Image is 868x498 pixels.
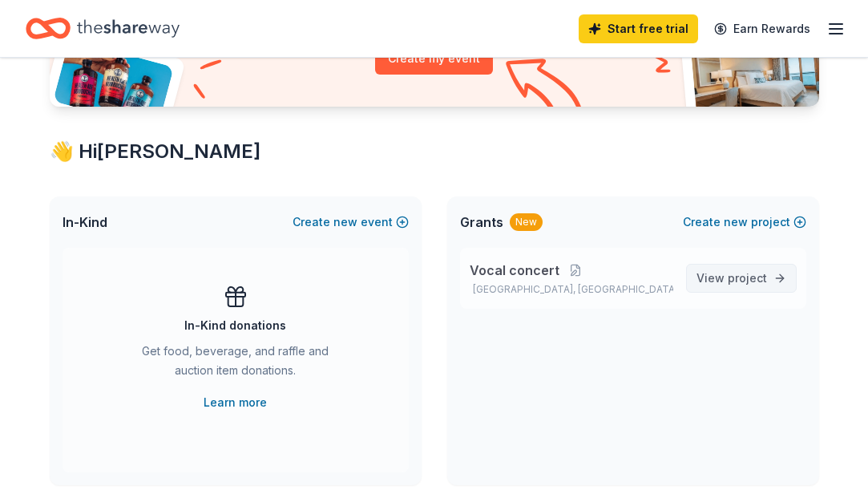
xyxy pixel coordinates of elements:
div: Get food, beverage, and raffle and auction item donations. [127,342,345,387]
a: Learn more [204,393,267,412]
span: new [724,213,748,232]
span: In-Kind [63,213,107,232]
div: In-Kind donations [184,316,286,335]
a: Home [26,10,180,47]
span: project [728,271,767,285]
a: Earn Rewards [704,14,820,43]
div: 👋 Hi [PERSON_NAME] [50,139,819,164]
button: Create my event [375,43,493,75]
span: View [696,269,767,288]
button: Createnewproject [683,213,806,232]
button: Createnewevent [293,213,409,232]
a: View project [686,264,797,293]
span: Vocal concert [470,261,559,280]
div: New [510,213,543,231]
span: new [333,213,357,232]
p: [GEOGRAPHIC_DATA], [GEOGRAPHIC_DATA] [470,283,673,296]
span: Grants [460,213,503,232]
img: Curvy arrow [506,59,586,119]
a: Start free trial [579,14,698,43]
